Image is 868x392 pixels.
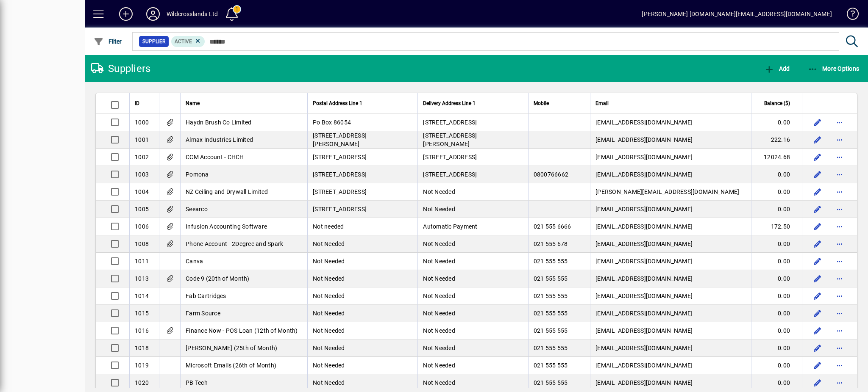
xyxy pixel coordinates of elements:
[313,240,345,247] span: Not Needed
[534,171,569,178] span: 0800766662
[186,223,267,230] span: Infusion Accounting Software
[135,379,149,386] span: 1020
[186,99,200,108] span: Name
[534,379,568,386] span: 021 555 555
[423,119,477,126] span: [STREET_ADDRESS]
[135,119,149,126] span: 1000
[595,154,693,160] span: [EMAIL_ADDRESS][DOMAIN_NAME]
[595,379,693,386] span: [EMAIL_ADDRESS][DOMAIN_NAME]
[139,6,167,22] button: Profile
[833,237,846,251] button: More options
[313,188,367,195] span: [STREET_ADDRESS]
[186,327,298,334] span: Finance Now - POS Loan (12th of Month)
[595,310,693,317] span: [EMAIL_ADDRESS][DOMAIN_NAME]
[751,183,802,201] td: 0.00
[833,324,846,337] button: More options
[833,133,846,146] button: More options
[534,99,549,108] span: Mobile
[186,119,252,126] span: Haydn Brush Co Limited
[186,240,283,247] span: Phone Account - 2Degree and Spark
[840,2,857,29] a: Knowledge Base
[534,223,571,230] span: 021 555 6666
[135,188,149,195] span: 1004
[423,310,455,317] span: Not Needed
[186,379,208,386] span: PB Tech
[175,39,192,44] span: Active
[751,114,802,131] td: 0.00
[764,99,790,108] span: Balance ($)
[423,206,455,213] span: Not Needed
[313,345,345,351] span: Not Needed
[811,202,824,216] button: Edit
[186,206,208,213] span: Seearco
[135,275,149,282] span: 1013
[751,131,802,149] td: 222.16
[313,154,367,160] span: [STREET_ADDRESS]
[833,376,846,389] button: More options
[764,65,790,72] span: Add
[534,240,568,247] span: 021 555 678
[595,188,739,195] span: [PERSON_NAME][EMAIL_ADDRESS][DOMAIN_NAME]
[595,258,693,265] span: [EMAIL_ADDRESS][DOMAIN_NAME]
[142,37,165,46] span: Supplier
[595,206,693,213] span: [EMAIL_ADDRESS][DOMAIN_NAME]
[751,201,802,218] td: 0.00
[135,258,149,265] span: 1011
[811,168,824,181] button: Edit
[751,218,802,235] td: 172.50
[313,275,345,282] span: Not Needed
[423,154,477,160] span: [STREET_ADDRESS]
[313,206,367,213] span: [STREET_ADDRESS]
[751,322,802,340] td: 0.00
[811,133,824,146] button: Edit
[313,327,345,334] span: Not Needed
[595,136,693,143] span: [EMAIL_ADDRESS][DOMAIN_NAME]
[135,223,149,230] span: 1006
[112,6,139,22] button: Add
[811,220,824,233] button: Edit
[811,116,824,129] button: Edit
[186,345,277,351] span: [PERSON_NAME] (25th of Month)
[186,258,203,265] span: Canva
[423,171,477,178] span: [STREET_ADDRESS]
[423,223,477,230] span: Automatic Payment
[811,359,824,372] button: Edit
[751,270,802,287] td: 0.00
[423,99,476,108] span: Delivery Address Line 1
[595,327,693,334] span: [EMAIL_ADDRESS][DOMAIN_NAME]
[595,362,693,369] span: [EMAIL_ADDRESS][DOMAIN_NAME]
[313,171,367,178] span: [STREET_ADDRESS]
[595,171,693,178] span: [EMAIL_ADDRESS][DOMAIN_NAME]
[751,305,802,322] td: 0.00
[642,7,832,21] div: [PERSON_NAME] [DOMAIN_NAME][EMAIL_ADDRESS][DOMAIN_NAME]
[92,34,124,49] button: Filter
[135,206,149,213] span: 1005
[833,185,846,199] button: More options
[534,327,568,334] span: 021 555 555
[313,119,351,126] span: Po Box 86054
[423,293,455,299] span: Not Needed
[186,362,276,369] span: Microsoft Emails (26th of Month)
[811,150,824,164] button: Edit
[833,306,846,320] button: More options
[423,362,455,369] span: Not Needed
[423,379,455,386] span: Not Needed
[811,289,824,303] button: Edit
[186,99,302,108] div: Name
[811,341,824,355] button: Edit
[135,154,149,160] span: 1002
[833,272,846,285] button: More options
[423,188,455,195] span: Not Needed
[313,293,345,299] span: Not Needed
[135,345,149,351] span: 1018
[833,202,846,216] button: More options
[534,293,568,299] span: 021 555 555
[534,310,568,317] span: 021 555 555
[135,99,154,108] div: ID
[751,149,802,166] td: 12024.68
[186,275,250,282] span: Code 9 (20th of Month)
[811,272,824,285] button: Edit
[811,185,824,199] button: Edit
[595,99,746,108] div: Email
[833,359,846,372] button: More options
